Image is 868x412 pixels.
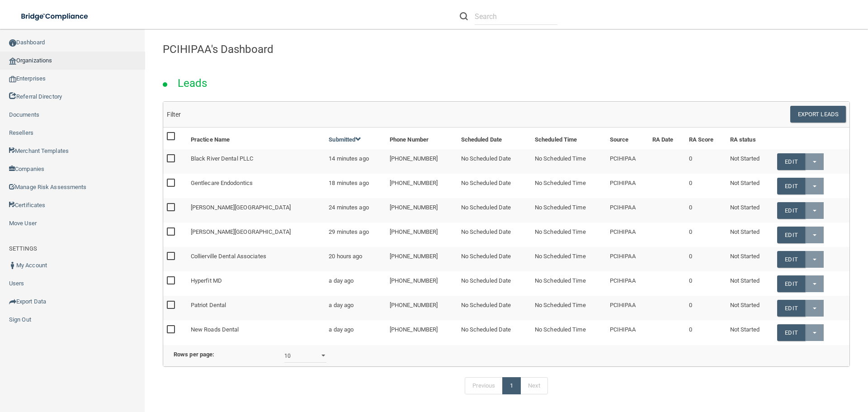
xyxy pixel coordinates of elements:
td: [PHONE_NUMBER] [386,150,458,174]
td: No Scheduled Date [458,247,531,272]
td: No Scheduled Time [531,272,606,296]
td: Not Started [726,223,774,247]
td: Not Started [726,247,774,272]
label: SETTINGS [9,243,37,254]
td: 14 minutes ago [325,150,386,174]
th: Practice Name [187,128,325,150]
td: No Scheduled Date [458,296,531,321]
td: 24 minutes ago [325,199,386,223]
td: [PERSON_NAME][GEOGRAPHIC_DATA] [187,223,325,247]
td: Not Started [726,199,774,223]
td: No Scheduled Time [531,321,606,345]
td: [PHONE_NUMBER] [386,272,458,296]
b: Rows per page: [174,351,214,358]
td: No Scheduled Time [531,223,606,247]
td: No Scheduled Time [531,296,606,321]
td: [PHONE_NUMBER] [386,223,458,247]
img: enterprise.0d942306.png [9,76,16,82]
img: ic_user_dark.df1a06c3.png [9,262,16,269]
td: [PHONE_NUMBER] [386,174,458,199]
img: ic-search.3b580494.png [460,12,468,20]
th: Scheduled Date [458,128,531,150]
td: 0 [685,321,726,345]
td: Patriot Dental [187,296,325,321]
img: bridge_compliance_login_screen.278c3ca4.svg [14,7,97,26]
td: No Scheduled Time [531,199,606,223]
h2: Leads [169,71,217,96]
td: Black River Dental PLLC [187,150,325,174]
td: PCIHIPAA [606,247,649,272]
td: Collierville Dental Associates [187,247,325,272]
img: icon-export.b9366987.png [9,298,16,305]
td: 18 minutes ago [325,174,386,199]
td: 0 [685,174,726,199]
td: Not Started [726,296,774,321]
img: ic_reseller.de258add.png [9,129,16,137]
td: 0 [685,247,726,272]
td: a day ago [325,272,386,296]
img: ic_dashboard_dark.d01f4a41.png [9,39,16,47]
a: Edit [777,275,805,292]
td: Not Started [726,150,774,174]
td: Not Started [726,272,774,296]
a: Submitted [329,137,361,143]
td: [PERSON_NAME][GEOGRAPHIC_DATA] [187,199,325,223]
a: Edit [777,203,805,219]
a: Edit [777,227,805,244]
td: No Scheduled Date [458,174,531,199]
a: Next [520,377,547,394]
td: 0 [685,150,726,174]
td: PCIHIPAA [606,296,649,321]
img: organization-icon.f8decf85.png [9,57,16,65]
input: Search [475,8,557,25]
td: PCIHIPAA [606,223,649,247]
td: Not Started [726,321,774,345]
a: Edit [777,324,805,341]
td: No Scheduled Date [458,272,531,296]
h4: PCIHIPAA's Dashboard [163,43,850,55]
td: Hyperfit MD [187,272,325,296]
td: PCIHIPAA [606,174,649,199]
a: Previous [465,377,503,394]
a: Edit [777,300,805,317]
td: PCIHIPAA [606,272,649,296]
img: briefcase.64adab9b.png [9,219,18,228]
button: Export Leads [790,106,846,123]
td: a day ago [325,321,386,345]
td: PCIHIPAA [606,199,649,223]
th: Phone Number [386,128,458,150]
td: [PHONE_NUMBER] [386,321,458,345]
td: No Scheduled Time [531,150,606,174]
td: 29 minutes ago [325,223,386,247]
td: 20 hours ago [325,247,386,272]
img: icon-documents.8dae5593.png [9,112,16,119]
td: a day ago [325,296,386,321]
td: No Scheduled Time [531,174,606,199]
td: PCIHIPAA [606,321,649,345]
th: RA Date [649,128,685,150]
td: Not Started [726,174,774,199]
td: 0 [685,199,726,223]
td: No Scheduled Date [458,150,531,174]
th: RA status [726,128,774,150]
td: 0 [685,272,726,296]
td: [PHONE_NUMBER] [386,247,458,272]
td: [PHONE_NUMBER] [386,199,458,223]
td: [PHONE_NUMBER] [386,296,458,321]
td: No Scheduled Date [458,321,531,345]
img: icon-filter@2x.21656d0b.png [183,111,190,118]
td: PCIHIPAA [606,150,649,174]
td: New Roads Dental [187,321,325,345]
td: 0 [685,296,726,321]
th: Scheduled Time [531,128,606,150]
a: Edit [777,251,805,268]
a: Edit [777,178,805,195]
th: Source [606,128,649,150]
a: Edit [777,154,805,170]
td: No Scheduled Date [458,199,531,223]
td: 0 [685,223,726,247]
td: Gentlecare Endodontics [187,174,325,199]
span: Filter [167,111,190,118]
td: No Scheduled Time [531,247,606,272]
a: 1 [502,377,521,394]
